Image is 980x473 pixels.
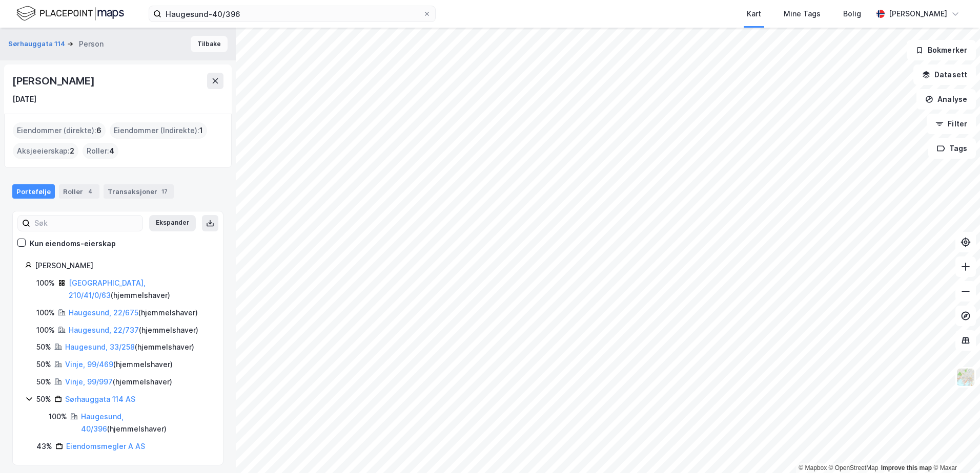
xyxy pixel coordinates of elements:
a: Haugesund, 22/737 [69,326,139,334]
input: Søk [30,216,142,231]
button: Bokmerker [907,40,976,60]
div: ( hjemmelshaver ) [65,341,194,353]
div: 100% [36,324,55,336]
a: Eiendomsmegler A AS [66,442,145,450]
a: Improve this map [881,464,932,471]
a: Sørhauggata 114 AS [65,395,135,403]
a: Haugesund, 33/258 [65,342,135,351]
div: 100% [36,277,55,289]
div: 50% [36,376,51,388]
div: 17 [159,186,170,197]
a: Mapbox [799,464,827,471]
input: Søk på adresse, matrikkel, gårdeiere, leietakere eller personer [161,6,423,21]
div: 43% [36,440,52,453]
div: 50% [36,358,51,371]
span: 6 [96,124,101,137]
button: Ekspander [149,215,196,231]
div: Kun eiendoms-eierskap [30,238,116,250]
div: Person [79,38,104,50]
div: ( hjemmelshaver ) [69,307,198,319]
div: Roller : [83,143,118,159]
div: [PERSON_NAME] [12,73,96,89]
button: Datasett [913,64,976,85]
div: 100% [49,411,67,423]
div: Mine Tags [784,8,821,20]
div: Portefølje [12,184,55,199]
div: 50% [36,341,51,353]
div: ( hjemmelshaver ) [69,324,198,336]
img: logo.f888ab2527a4732fd821a326f86c7f29.svg [16,5,124,23]
div: [DATE] [12,93,36,105]
div: Transaksjoner [104,184,174,199]
button: Filter [927,114,976,134]
a: [GEOGRAPHIC_DATA], 210/41/0/63 [69,278,146,299]
div: [PERSON_NAME] [889,8,947,20]
div: 50% [36,393,51,405]
span: 4 [109,145,114,157]
button: Analyse [916,89,976,110]
a: Haugesund, 40/396 [81,412,124,433]
div: Eiendommer (Indirekte) : [110,122,207,139]
div: Roller [59,184,99,199]
div: 100% [36,307,55,319]
a: Vinje, 99/997 [65,377,113,386]
a: OpenStreetMap [829,464,879,471]
a: Vinje, 99/469 [65,360,113,369]
div: 4 [85,186,95,197]
div: ( hjemmelshaver ) [65,358,173,371]
button: Sørhauggata 114 [8,39,67,49]
button: Tags [928,138,976,159]
div: ( hjemmelshaver ) [69,277,211,302]
div: Kontrollprogram for chat [929,424,980,473]
iframe: Chat Widget [929,424,980,473]
span: 1 [199,124,203,137]
div: ( hjemmelshaver ) [81,411,211,435]
a: Haugesund, 22/675 [69,308,138,317]
img: Z [956,368,975,387]
span: 2 [70,145,74,157]
button: Tilbake [191,36,228,52]
div: Bolig [843,8,861,20]
div: [PERSON_NAME] [35,260,211,272]
div: Aksjeeierskap : [13,143,78,159]
div: Kart [747,8,761,20]
div: Eiendommer (direkte) : [13,122,106,139]
div: ( hjemmelshaver ) [65,376,172,388]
